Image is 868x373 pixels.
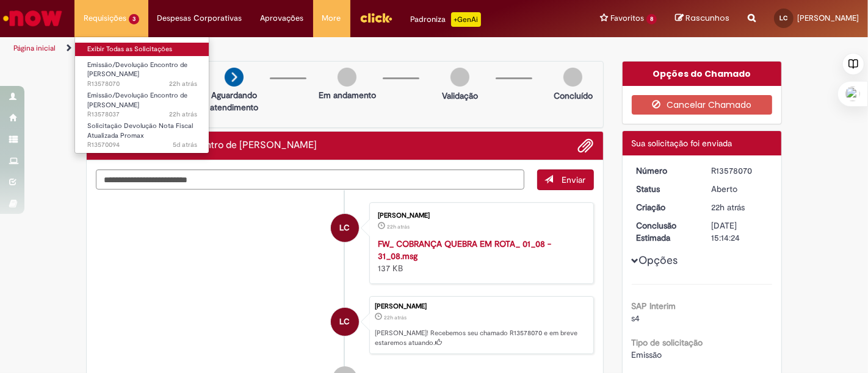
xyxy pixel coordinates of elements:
[169,110,197,119] time: 29/09/2025 16:08:38
[387,223,410,230] span: 22h atrás
[632,138,732,149] span: Sua solicitação foi enviada
[87,121,193,140] span: Solicitação Devolução Nota Fiscal Atualizada Promax
[339,307,350,336] span: LC
[331,214,359,242] div: Luan Vilarinho Cardoso
[204,89,264,113] p: Aguardando atendimento
[578,138,594,154] button: Adicionar anexos
[13,43,56,53] a: Página inicial
[632,313,640,324] span: s4
[627,183,703,195] dt: Status
[96,169,524,190] textarea: Digite sua mensagem aqui...
[711,165,768,177] div: R13578070
[384,314,407,321] span: 22h atrás
[375,303,587,310] div: [PERSON_NAME]
[384,314,407,321] time: 29/09/2025 16:14:19
[537,169,594,190] button: Enviar
[711,183,768,195] div: Aberto
[646,14,657,24] span: 8
[169,79,197,88] span: 22h atrás
[173,140,197,149] time: 26/09/2025 11:24:30
[711,201,768,213] div: 29/09/2025 16:14:19
[225,68,244,87] img: arrow-next.png
[378,212,581,219] div: [PERSON_NAME]
[87,60,187,79] span: Emissão/Devolução Encontro de [PERSON_NAME]
[375,329,587,347] p: [PERSON_NAME]! Recebemos seu chamado R13578070 e em breve estaremos atuando.
[378,238,551,261] a: FW_ COBRANÇA QUEBRA EM ROTA_ 01_08 - 31_08.msg
[711,202,745,213] span: 22h atrás
[378,238,581,274] div: 137 KB
[623,62,782,86] div: Opções do Chamado
[627,219,703,244] dt: Conclusão Estimada
[157,12,242,24] span: Despesas Corporativas
[711,202,745,213] time: 29/09/2025 16:14:19
[87,110,197,119] span: R13578037
[338,68,356,87] img: img-circle-grey.png
[96,296,594,355] li: Luan Vilarinho Cardoso
[442,90,478,102] p: Validação
[1,6,64,30] img: ServiceNow
[87,91,187,110] span: Emissão/Devolução Encontro de [PERSON_NAME]
[562,174,586,185] span: Enviar
[87,79,197,89] span: R13578070
[169,79,197,88] time: 29/09/2025 16:14:21
[685,12,729,24] span: Rascunhos
[632,95,773,115] button: Cancelar Chamado
[360,9,392,27] img: click_logo_yellow_360x200.png
[632,300,676,311] b: SAP Interim
[387,223,410,230] time: 29/09/2025 16:14:17
[261,12,304,24] span: Aprovações
[75,119,209,146] a: Aberto R13570094 : Solicitação Devolução Nota Fiscal Atualizada Promax
[554,90,593,102] p: Concluído
[632,337,703,348] b: Tipo de solicitação
[75,89,209,115] a: Aberto R13578037 : Emissão/Devolução Encontro de Contas Fornecedor
[87,140,197,150] span: R13570094
[610,12,644,24] span: Favoritos
[9,37,570,60] ul: Trilhas de página
[632,349,662,360] span: Emissão
[627,165,703,177] dt: Número
[129,14,139,24] span: 3
[319,89,376,101] p: Em andamento
[450,68,469,87] img: img-circle-grey.png
[331,308,359,336] div: Luan Vilarinho Cardoso
[711,219,768,244] div: [DATE] 15:14:24
[797,13,859,23] span: [PERSON_NAME]
[322,12,341,24] span: More
[75,43,209,56] a: Exibir Todas as Solicitações
[563,68,582,87] img: img-circle-grey.png
[411,12,481,27] div: Padroniza
[169,110,197,119] span: 22h atrás
[173,140,197,149] span: 5d atrás
[75,59,209,85] a: Aberto R13578070 : Emissão/Devolução Encontro de Contas Fornecedor
[451,12,481,27] p: +GenAi
[675,13,729,24] a: Rascunhos
[339,213,350,243] span: LC
[780,14,788,22] span: LC
[74,37,209,154] ul: Requisições
[84,12,126,24] span: Requisições
[627,201,703,213] dt: Criação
